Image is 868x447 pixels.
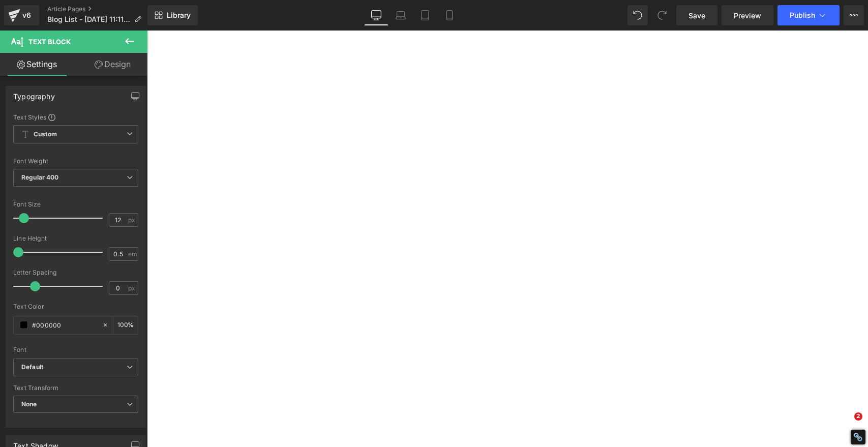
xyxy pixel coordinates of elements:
[20,9,33,22] div: v6
[28,38,71,46] span: Text Block
[21,400,37,408] b: None
[21,173,59,181] b: Regular 400
[76,53,149,76] a: Design
[833,412,858,437] iframe: Intercom live chat
[4,5,39,25] a: v6
[437,5,462,25] a: Mobile
[13,384,138,392] div: Text Transform
[413,5,437,25] a: Tablet
[854,412,862,421] span: 2
[853,432,863,442] div: Restore Info Box &#10;&#10;NoFollow Info:&#10; META-Robots NoFollow: &#09;true&#10; META-Robots N...
[34,130,57,139] b: Custom
[21,363,43,372] i: Default
[13,86,55,101] div: Typography
[13,201,138,208] div: Font Size
[32,319,97,331] input: Color
[147,5,198,25] a: New Library
[128,251,137,257] span: em
[13,235,138,242] div: Line Height
[364,5,388,25] a: Desktop
[689,10,705,21] span: Save
[128,217,137,223] span: px
[790,11,815,19] span: Publish
[388,5,413,25] a: Laptop
[13,113,138,121] div: Text Styles
[652,5,672,25] button: Redo
[722,5,773,25] a: Preview
[13,269,138,276] div: Letter Spacing
[844,5,864,25] button: More
[113,316,138,334] div: %
[13,303,138,310] div: Text Color
[734,10,761,21] span: Preview
[627,5,648,25] button: Undo
[13,158,138,165] div: Font Weight
[13,346,138,353] div: Font
[47,15,130,23] span: Blog List - [DATE] 11:11:37
[128,285,137,291] span: px
[167,11,191,20] span: Library
[777,5,840,25] button: Publish
[47,5,149,13] a: Article Pages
